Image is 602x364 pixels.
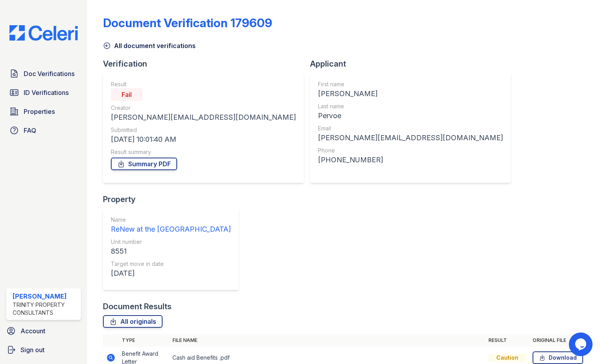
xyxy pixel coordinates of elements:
div: First name [318,80,503,88]
div: ReNew at the [GEOGRAPHIC_DATA] [111,224,231,235]
a: All originals [103,315,163,328]
div: Name [111,216,231,224]
a: ID Verifications [6,85,81,100]
img: CE_Logo_Blue-a8612792a0a2168367f1c8372b55b34899dd931a85d93a1a3d3e32e68fde9ad4.png [3,25,84,41]
th: Original file [529,334,586,347]
div: Document Verification 179609 [103,16,272,30]
div: Pervoe [318,110,503,121]
div: Result [111,80,296,88]
a: Account [3,323,84,339]
span: Account [21,326,45,336]
th: Result [485,334,529,347]
a: Sign out [3,342,84,358]
div: Trinity Property Consultants [13,301,78,317]
th: File name [169,334,485,347]
div: Verification [103,58,310,69]
div: Submitted [111,126,296,134]
div: [PERSON_NAME] [13,292,78,301]
a: Properties [6,104,81,119]
span: Sign out [21,345,45,355]
a: Doc Verifications [6,66,81,82]
div: [PERSON_NAME][EMAIL_ADDRESS][DOMAIN_NAME] [111,112,296,123]
span: Properties [24,107,55,116]
span: ID Verifications [24,88,69,97]
div: Phone [318,147,503,154]
div: Property [103,194,245,205]
a: Summary PDF [111,158,177,170]
div: Creator [111,104,296,112]
a: FAQ [6,123,81,138]
a: Download [533,351,583,364]
a: All document verifications [103,41,196,50]
th: Type [119,334,169,347]
div: [PHONE_NUMBER] [318,154,503,165]
div: [PERSON_NAME] [318,88,503,99]
a: Name ReNew at the [GEOGRAPHIC_DATA] [111,216,231,235]
div: Target move in date [111,260,231,268]
div: Caution [488,354,526,362]
div: Document Results [103,301,172,312]
div: Applicant [310,58,517,69]
span: FAQ [24,126,36,135]
div: Last name [318,102,503,110]
div: Result summary [111,148,296,156]
iframe: chat widget [569,332,594,356]
span: Doc Verifications [24,69,75,78]
div: [DATE] 10:01:40 AM [111,134,296,145]
div: 8551 [111,246,231,257]
div: Email [318,124,503,132]
div: Fail [111,88,142,101]
div: [PERSON_NAME][EMAIL_ADDRESS][DOMAIN_NAME] [318,132,503,143]
div: Unit number [111,238,231,246]
div: [DATE] [111,268,231,279]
